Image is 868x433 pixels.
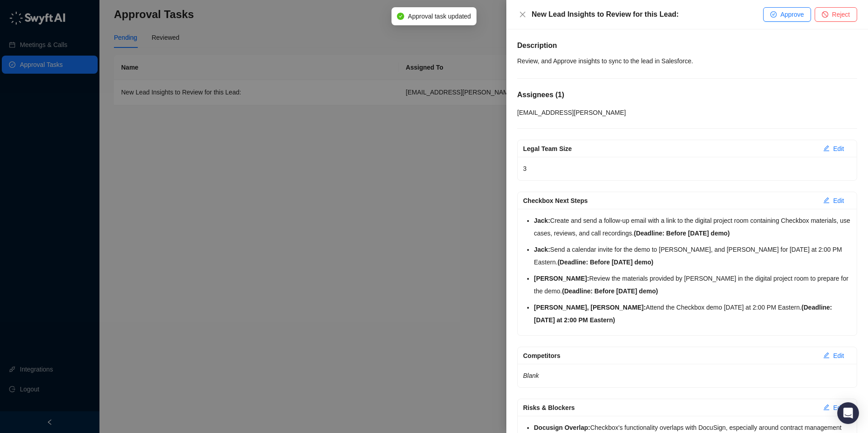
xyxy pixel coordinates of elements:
strong: Jack: [534,246,550,253]
span: Edit [833,144,844,154]
span: edit [823,145,830,151]
strong: (Deadline: Before [DATE] demo) [634,230,730,237]
p: 3 [523,162,851,175]
div: Risks & Blockers [523,403,816,413]
span: Edit [833,351,844,361]
div: New Lead Insights to Review for this Lead: [532,9,763,20]
li: Send a calendar invite for the demo to [PERSON_NAME], and [PERSON_NAME] for [DATE] at 2:00 PM Eas... [534,243,851,268]
button: Approve [763,7,811,22]
strong: Docusign Overlap: [534,424,590,431]
span: edit [823,404,830,410]
span: stop [822,11,828,18]
span: check-circle [397,13,404,20]
span: Approve [780,9,804,19]
span: edit [823,352,830,358]
strong: [PERSON_NAME], [PERSON_NAME]: [534,304,646,311]
button: Edit [816,348,851,363]
span: edit [823,197,830,203]
span: Reject [832,9,850,19]
div: Checkbox Next Steps [523,196,816,206]
strong: [PERSON_NAME]: [534,275,589,282]
strong: Jack: [534,217,550,224]
em: Blank [523,372,539,379]
li: Attend the Checkbox demo [DATE] at 2:00 PM Eastern. [534,301,851,326]
li: Create and send a follow-up email with a link to the digital project room containing Checkbox mat... [534,214,851,240]
button: Edit [816,193,851,208]
span: close [519,11,526,18]
span: [EMAIL_ADDRESS][PERSON_NAME] [517,109,626,116]
strong: (Deadline: Before [DATE] demo) [557,259,653,266]
span: Edit [833,196,844,206]
div: Competitors [523,351,816,361]
button: Close [517,9,528,20]
span: check-circle [770,11,777,18]
span: Edit [833,403,844,413]
strong: (Deadline: Before [DATE] demo) [562,287,658,295]
button: Edit [816,141,851,156]
h5: Assignees ( 1 ) [517,89,857,100]
div: Legal Team Size [523,144,816,154]
li: Review the materials provided by [PERSON_NAME] in the digital project room to prepare for the demo. [534,272,851,297]
h5: Description [517,40,857,51]
span: Approval task updated [408,11,471,21]
p: Review, and Approve insights to sync to the lead in Salesforce. [517,55,857,67]
button: Reject [815,7,857,22]
button: Edit [816,400,851,415]
div: Open Intercom Messenger [837,402,859,424]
